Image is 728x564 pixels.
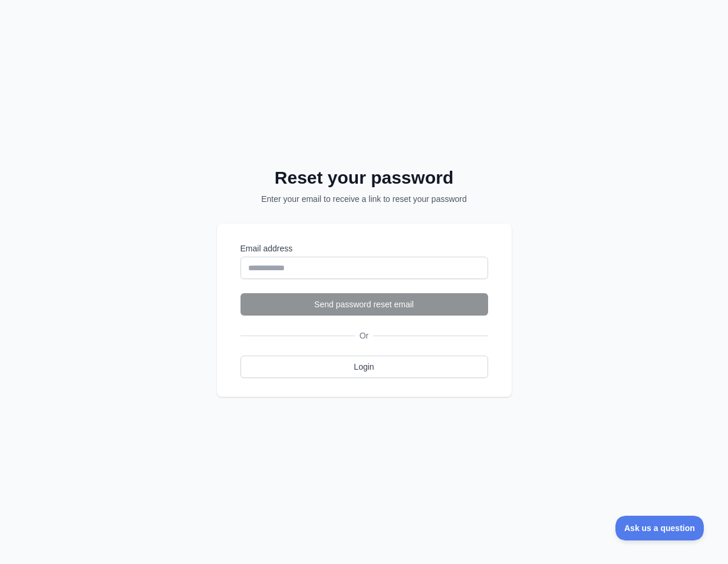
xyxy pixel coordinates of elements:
[232,167,496,188] h2: Reset your password
[241,243,488,254] label: Email address
[241,293,488,316] button: Send password reset email
[232,193,496,205] p: Enter your email to receive a link to reset your password
[615,516,704,540] iframe: Toggle Customer Support
[355,330,374,341] span: Or
[241,356,488,378] a: Login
